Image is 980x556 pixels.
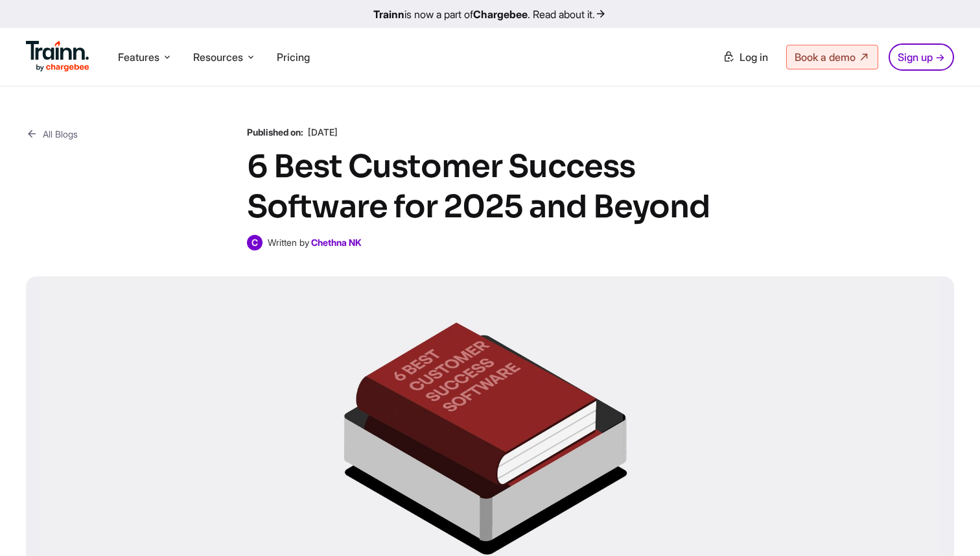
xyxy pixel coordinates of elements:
a: Chethna NK [311,237,362,248]
span: Features [118,50,159,64]
span: [DATE] [308,127,338,138]
span: Resources [193,50,243,64]
a: Book a demo [786,45,878,69]
a: All Blogs [26,126,78,142]
b: Published on: [247,127,303,138]
span: Book a demo [795,51,856,64]
a: Log in [715,45,776,69]
b: Trainn [373,8,404,21]
b: Chargebee [473,8,528,21]
img: Trainn Logo [26,41,89,72]
span: C [247,235,262,250]
a: Sign up → [889,43,954,71]
h1: 6 Best Customer Success Software for 2025 and Beyond [247,147,733,227]
a: Pricing [277,51,310,64]
span: Written by [268,237,309,248]
span: Log in [740,51,768,64]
